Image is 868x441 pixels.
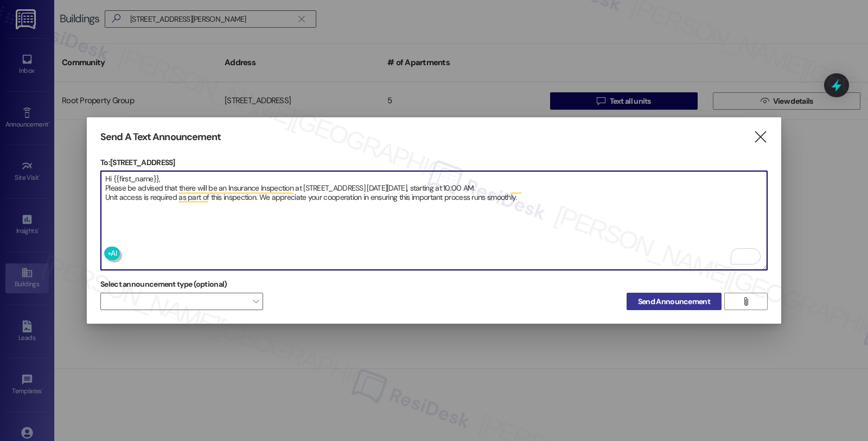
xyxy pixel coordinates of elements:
[742,297,750,306] i: 
[100,171,768,270] div: To enrich screen reader interactions, please activate Accessibility in Grammarly extension settings
[100,276,227,293] label: Select announcement type (optional)
[101,171,767,270] textarea: To enrich screen reader interactions, please activate Accessibility in Grammarly extension settings
[638,296,710,307] span: Send Announcement
[753,131,768,143] i: 
[100,131,221,143] h3: Send A Text Announcement
[627,293,722,310] button: Send Announcement
[100,157,768,168] p: To: [STREET_ADDRESS]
